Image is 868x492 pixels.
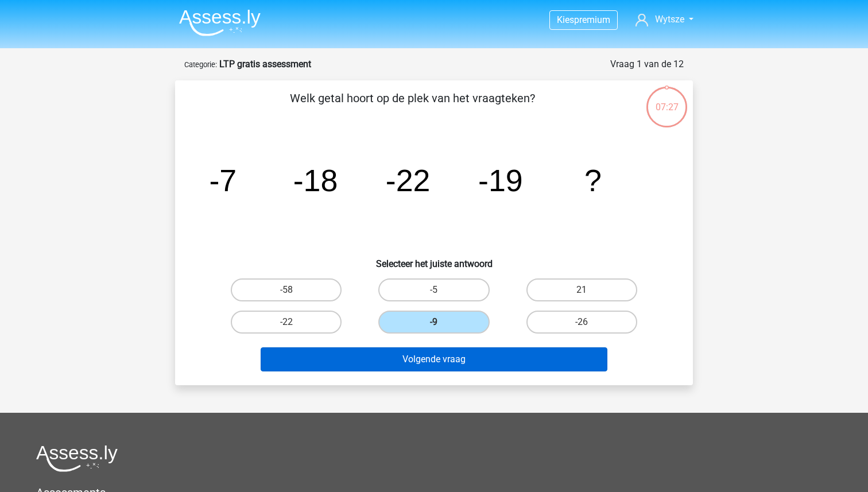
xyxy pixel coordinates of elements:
span: premium [574,14,610,25]
button: Volgende vraag [261,347,608,371]
tspan: -19 [478,163,523,197]
span: Kies [557,14,574,25]
label: -9 [378,311,489,334]
strong: LTP gratis assessment [219,59,311,69]
small: Categorie: [184,60,217,69]
label: -58 [231,278,342,301]
p: Welk getal hoort op de plek van het vraagteken? [193,90,631,124]
tspan: ? [584,163,602,197]
a: Wytsze [631,13,698,26]
label: -22 [231,311,342,334]
tspan: -7 [209,163,237,197]
span: Wytsze [655,14,684,25]
tspan: -22 [386,163,431,197]
img: Assessly logo [36,445,118,472]
a: Kiespremium [550,12,617,28]
div: Vraag 1 van de 12 [610,57,684,71]
tspan: -18 [293,163,338,197]
div: 07:27 [645,86,688,114]
label: -5 [378,278,489,301]
label: -26 [526,311,637,334]
img: Assessly [179,9,261,36]
label: 21 [526,278,637,301]
h6: Selecteer het juiste antwoord [193,249,675,269]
